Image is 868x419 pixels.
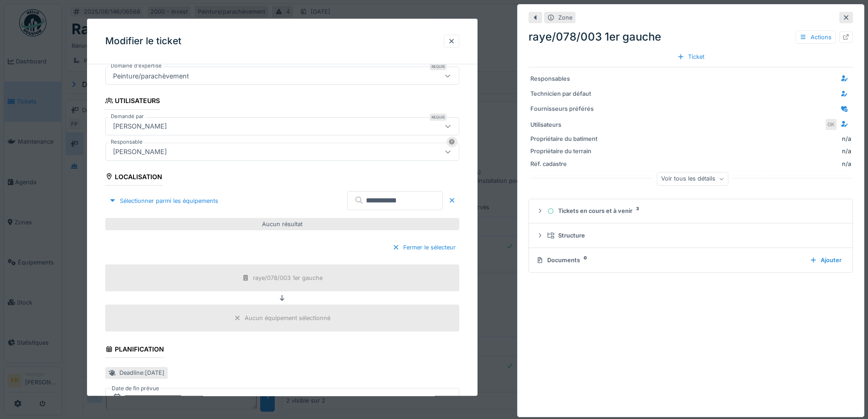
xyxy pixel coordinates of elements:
div: Documents [536,256,802,264]
div: raye/078/003 1er gauche [253,274,323,283]
div: Fermer le sélecteur [389,241,459,253]
div: GK [825,118,837,131]
div: Actions [796,31,836,44]
summary: Structure [533,227,849,244]
div: Utilisateurs [105,94,160,110]
summary: Tickets en cours et à venir3 [533,203,849,220]
div: Voir tous les détails [657,172,729,186]
div: Planification [105,343,164,358]
div: Ticket [673,51,708,63]
div: Sélectionner parmi les équipements [105,195,222,207]
div: Technicien par défaut [530,89,601,98]
div: Propriétaire du batiment [530,134,601,143]
div: Réf. cadastre [530,160,601,168]
div: [PERSON_NAME] [109,121,170,131]
div: Aucun résultat [105,218,459,230]
label: Demandé par [109,113,145,120]
div: Requis [430,114,447,121]
label: Date de fin prévue [111,383,160,393]
div: Zone [558,13,572,22]
div: raye/078/003 1er gauche [529,29,853,45]
div: n/a [604,160,851,168]
div: [PERSON_NAME] [109,147,170,157]
div: Localisation [105,170,163,186]
div: Peinture/parachèvement [109,71,193,81]
div: Propriétaire du terrain [530,147,601,155]
div: Aucun équipement sélectionné [245,314,330,323]
div: Responsables [530,74,601,83]
summary: Documents0Ajouter [533,252,849,269]
h3: Modifier le ticket [105,36,181,47]
div: Ajouter [806,254,845,266]
div: Fournisseurs préférés [530,104,601,113]
div: Structure [547,231,842,240]
div: Requis [430,63,447,71]
div: n/a [604,147,851,155]
div: n/a [842,134,851,143]
label: Domaine d'expertise [109,62,164,70]
div: Tickets en cours et à venir [547,207,842,215]
div: Utilisateurs [530,120,601,129]
label: Responsable [109,138,144,146]
div: Deadline : [DATE] [119,369,164,378]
